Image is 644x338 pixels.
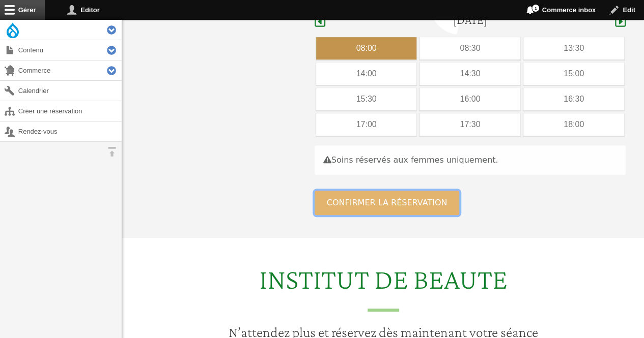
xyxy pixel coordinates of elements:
div: 08:00 [316,37,417,59]
h2: INSTITUT DE BEAUTE [128,262,638,312]
div: 17:30 [419,113,520,136]
div: 16:30 [523,88,624,110]
div: 17:00 [316,113,417,136]
div: 15:00 [523,63,624,85]
button: Confirmer la réservation [315,191,460,215]
div: 13:30 [523,37,624,59]
h4: [DATE] [453,13,487,27]
div: 15:30 [316,88,417,110]
div: 14:30 [419,63,520,85]
div: 18:00 [523,113,624,136]
button: Orientation horizontale [102,142,122,162]
div: 14:00 [316,63,417,85]
div: 16:00 [419,88,520,110]
div: 08:30 [419,37,520,59]
span: 1 [531,4,540,12]
div: Soins réservés aux femmes uniquement. [315,145,626,175]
